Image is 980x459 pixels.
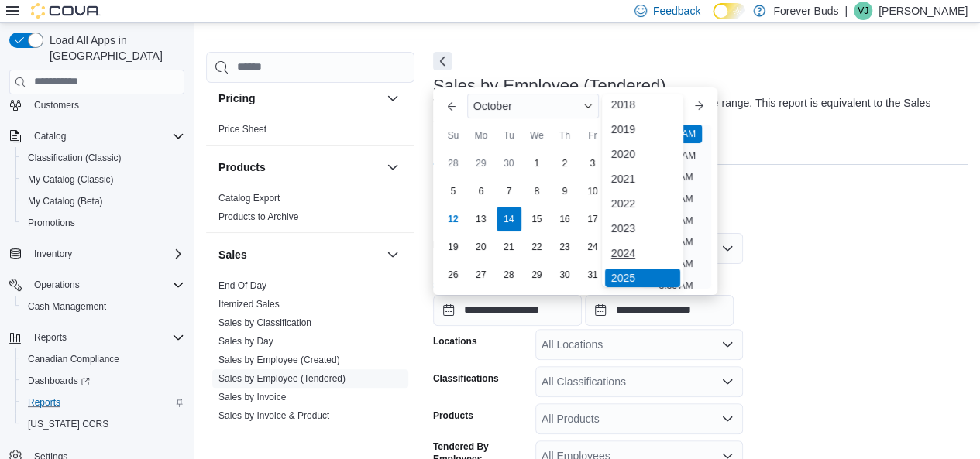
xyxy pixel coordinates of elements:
[28,300,106,313] span: Cash Management
[433,77,666,95] h3: Sales by Employee (Tendered)
[206,120,414,145] div: Pricing
[524,179,549,204] div: day-8
[218,192,280,204] span: Catalog Export
[218,336,273,347] a: Sales by Day
[524,151,549,176] div: day-1
[218,317,311,328] a: Sales by Classification
[441,207,466,231] div: day-12
[3,94,191,116] button: Customers
[439,94,464,118] button: Previous Month
[441,262,466,287] div: day-26
[552,151,577,176] div: day-2
[469,207,493,231] div: day-13
[34,331,67,344] span: Reports
[218,373,346,384] a: Sales by Employee (Tendered)
[218,391,286,403] span: Sales by Invoice
[28,245,78,263] button: Inventory
[686,94,711,118] button: Next month
[28,152,122,164] span: Classification (Classic)
[585,295,734,326] input: Press the down key to open a popover containing a calendar.
[383,245,402,264] button: Sales
[552,123,577,148] div: Th
[433,335,477,348] label: Locations
[28,276,86,294] button: Operations
[218,409,329,422] span: Sales by Invoice & Product
[469,151,493,176] div: day-29
[15,392,191,413] button: Reports
[844,2,848,20] p: |
[497,123,521,148] div: Tu
[552,235,577,259] div: day-23
[218,280,266,291] a: End Of Day
[28,173,114,186] span: My Catalog (Classic)
[218,211,298,223] span: Products to Archive
[34,99,79,111] span: Customers
[469,262,493,287] div: day-27
[22,350,184,368] span: Canadian Compliance
[218,355,340,365] a: Sales by Employee (Created)
[22,214,184,232] span: Promotions
[497,262,521,287] div: day-28
[433,372,499,385] label: Classifications
[22,149,184,167] span: Classification (Classic)
[879,2,968,20] p: [PERSON_NAME]
[497,151,521,176] div: day-30
[28,95,184,115] span: Customers
[28,418,108,430] span: [US_STATE] CCRS
[15,169,191,190] button: My Catalog (Classic)
[22,350,126,368] a: Canadian Compliance
[858,2,868,20] span: VJ
[3,125,191,147] button: Catalog
[605,269,680,287] div: 2025
[552,262,577,287] div: day-30
[721,375,734,388] button: Open list of options
[552,179,577,204] div: day-9
[605,120,680,139] div: 2019
[469,235,493,259] div: day-20
[28,375,90,387] span: Dashboards
[580,123,605,148] div: Fr
[441,151,466,176] div: day-28
[218,159,380,175] button: Products
[441,235,466,259] div: day-19
[15,190,191,212] button: My Catalog (Beta)
[580,151,605,176] div: day-3
[22,297,184,316] span: Cash Management
[22,192,109,211] a: My Catalog (Beta)
[605,145,680,163] div: 2020
[28,328,184,347] span: Reports
[15,212,191,234] button: Promotions
[218,193,280,204] a: Catalog Export
[22,149,128,167] a: Classification (Classic)
[605,95,680,114] div: 2018
[218,410,329,421] a: Sales by Invoice & Product
[580,207,605,231] div: day-17
[469,123,493,148] div: Mo
[580,179,605,204] div: day-10
[218,91,255,106] h3: Pricing
[383,89,402,108] button: Pricing
[653,3,700,19] span: Feedback
[524,123,549,148] div: We
[854,2,872,20] div: Vish Joshi
[218,247,380,262] button: Sales
[31,3,101,19] img: Cova
[218,372,346,385] span: Sales by Employee (Tendered)
[721,413,734,425] button: Open list of options
[3,243,191,265] button: Inventory
[218,91,380,106] button: Pricing
[433,409,473,422] label: Products
[28,127,72,146] button: Catalog
[43,33,184,63] span: Load All Apps in [GEOGRAPHIC_DATA]
[28,396,60,409] span: Reports
[433,52,452,70] button: Next
[22,372,96,390] a: Dashboards
[469,179,493,204] div: day-6
[605,170,680,188] div: 2021
[524,207,549,231] div: day-15
[28,96,85,115] a: Customers
[497,235,521,259] div: day-21
[218,335,273,348] span: Sales by Day
[713,3,745,19] input: Dark Mode
[15,348,191,370] button: Canadian Compliance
